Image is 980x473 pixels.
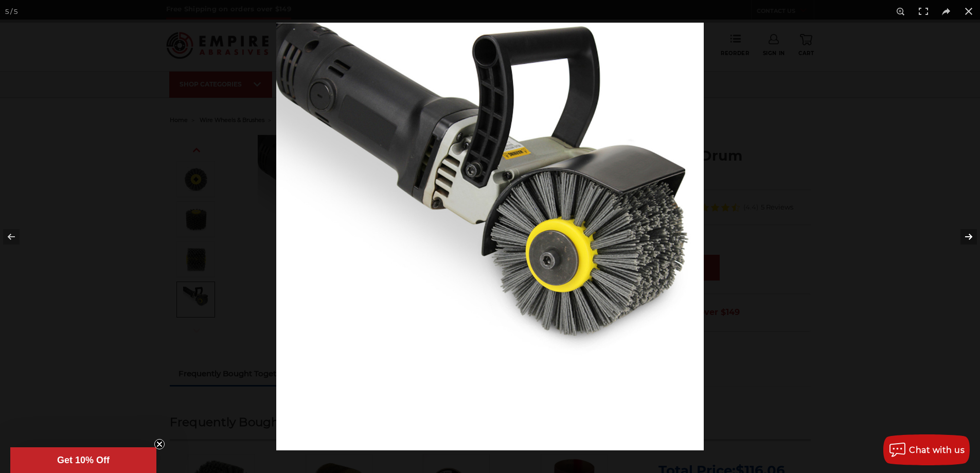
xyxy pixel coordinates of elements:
[944,211,980,262] button: Next (arrow right)
[57,455,110,465] span: Get 10% Off
[909,445,965,455] span: Chat with us
[154,439,165,449] button: Close teaser
[883,434,970,465] button: Chat with us
[10,447,156,473] div: Get 10% OffClose teaser
[276,23,704,450] img: IMG_6267__93889.1582672315.jpg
